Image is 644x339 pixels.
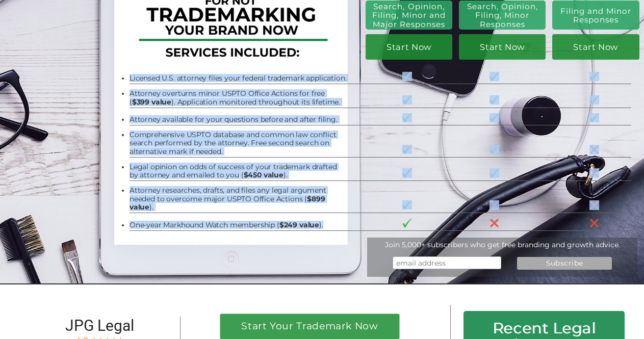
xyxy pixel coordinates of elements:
[402,200,412,210] img: checkmark-border-3.png
[130,74,347,82] li: Licensed U.S. attorney files your federal trademark application.
[130,89,347,106] li: Attorney overturns minor USPTO Office Actions for free ( ). Application monitored throughout its ...
[490,218,499,228] img: X-30-3.png
[589,145,599,154] img: X-30-3.png
[130,115,347,123] li: Attorney available for your questions before and after filing.
[402,95,412,105] img: checkmark-border-3.png
[464,2,540,29] h2: Search, Opinion, Filing, Minor Responses
[369,2,448,29] h2: Search, Opinion, Filing, Minor and Major Responses
[65,317,134,334] span: JPG Legal
[402,72,412,81] img: checkmark-border-3.png
[279,221,319,229] b: $249 value
[132,98,171,106] b: $399 value
[589,168,599,178] img: X-30-3.png
[393,256,501,269] input: email address
[589,200,599,210] img: X-30-3.png
[220,314,400,339] a: Start Your Trademark Now
[130,186,347,211] li: Attorney researches, drafts, and files any legal argument needed to overcome major USPTO Office A...
[517,257,612,270] input: Subscribe
[366,34,453,60] a: Start Now
[226,322,393,336] h1: Start Your Trademark Now
[130,221,347,229] li: One-year Markhound Watch membership ( ).
[402,218,412,227] img: checkmark-border-3.png
[402,168,412,177] img: checkmark-border-3.png
[459,34,546,60] a: Start Now
[589,113,599,122] img: checkmark-border-3.png
[490,95,499,105] img: checkmark-border-3.png
[490,145,499,154] img: checkmark-border-3.png
[490,113,499,122] img: checkmark-border-3.png
[589,95,599,105] img: checkmark-border-3.png
[130,163,347,179] li: Legal opinion on odds of success of your trademark drafted by attorney and emailed to you ( ).
[589,72,599,81] img: checkmark-border-3.png
[490,72,499,81] img: checkmark-border-3.png
[557,7,634,24] h2: Filing and Minor Responses
[589,218,599,228] img: X-30-3.png
[552,34,639,60] a: Start Now
[402,113,412,122] img: checkmark-border-3.png
[130,195,325,211] b: $899 value
[367,241,637,249] div: Join 5,000+ subscribers who get free branding and growth advice.
[130,131,347,155] li: Comprehensive USPTO database and common law conflict search performed by the attorney. Free secon...
[490,168,499,177] img: checkmark-border-3.png
[490,200,499,210] img: X-30-3.png
[244,171,284,179] b: $450 value
[402,145,412,154] img: checkmark-border-3.png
